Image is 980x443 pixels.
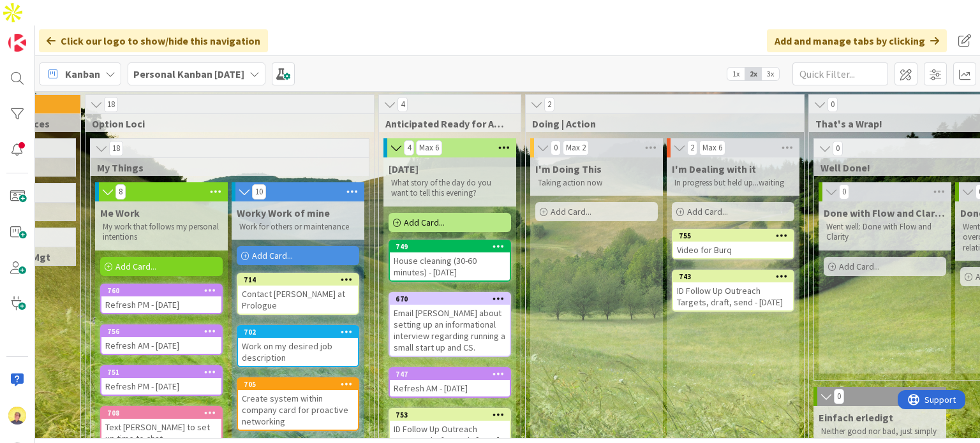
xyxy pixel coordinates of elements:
[551,140,561,156] span: 0
[101,367,221,395] div: 751Refresh PM - [DATE]
[535,163,602,175] span: I'm Doing This
[792,62,888,85] input: Quick Filter...
[97,161,353,174] span: My Things
[239,222,357,232] p: Work for others or maintenance
[39,29,268,52] div: Click our logo to show/hide this navigation
[115,261,156,272] span: Add Card...
[237,207,330,219] span: Worky Work of mine
[65,66,100,82] span: Kanban
[244,275,358,284] div: 714
[673,230,793,242] div: 755
[391,178,509,199] p: What story of the day do you want to tell this evening?
[101,337,221,354] div: Refresh AM - [DATE]
[238,274,358,286] div: 714
[390,368,510,396] div: 747Refresh AM - [DATE]
[679,231,793,240] div: 755
[101,407,221,419] div: 708
[674,178,792,188] p: In progress but held up...waiting
[107,286,221,295] div: 760
[396,370,510,379] div: 747
[101,378,221,395] div: Refresh PM - [DATE]
[101,326,221,337] div: 756
[762,68,779,80] span: 3x
[397,97,408,112] span: 4
[133,68,244,80] b: Personal Kanban [DATE]
[834,389,844,404] span: 0
[396,242,510,251] div: 749
[252,250,293,261] span: Add Card...
[390,241,510,280] div: 749House cleaning (30-60 minutes) - [DATE]
[396,294,510,303] div: 670
[238,286,358,314] div: Contact [PERSON_NAME] at Prologue
[101,326,221,354] div: 756Refresh AM - [DATE]
[390,380,510,396] div: Refresh AM - [DATE]
[566,145,586,151] div: Max 2
[687,206,728,217] span: Add Card...
[687,140,697,156] span: 2
[404,217,445,228] span: Add Card...
[702,145,722,151] div: Max 6
[238,379,358,390] div: 705
[396,410,510,419] div: 753
[101,296,221,313] div: Refresh PM - [DATE]
[8,407,26,425] img: JW
[27,2,58,17] span: Support
[238,338,358,366] div: Work on my desired job description
[839,184,849,200] span: 0
[419,145,439,151] div: Max 6
[679,272,793,281] div: 743
[673,282,793,310] div: ID Follow Up Outreach Targets, draft, send - [DATE]
[673,230,793,258] div: 755Video for Burq
[673,271,793,310] div: 743ID Follow Up Outreach Targets, draft, send - [DATE]
[238,326,358,366] div: 702Work on my desired job description
[238,326,358,338] div: 702
[839,261,880,272] span: Add Card...
[104,97,118,112] span: 18
[238,274,358,314] div: 714Contact [PERSON_NAME] at Prologue
[727,68,745,80] span: 1x
[107,327,221,336] div: 756
[826,222,944,243] p: Went well: Done with Flow and Clarity
[389,163,419,175] span: Today
[404,140,414,156] span: 4
[92,117,358,130] span: Option Loci
[819,411,893,424] span: Einfach erledigt
[672,163,756,175] span: I'm Dealing with it
[109,141,123,156] span: 18
[115,184,126,200] span: 8
[824,207,946,219] span: Done with Flow and Clarity
[390,305,510,356] div: Email [PERSON_NAME] about setting up an informational interview regarding running a small start u...
[107,409,221,418] div: 708
[544,97,554,112] span: 2
[745,68,762,80] span: 2x
[767,29,947,52] div: Add and manage tabs by clicking
[101,285,221,296] div: 760
[252,184,266,200] span: 10
[390,293,510,305] div: 670
[828,97,838,112] span: 0
[390,252,510,280] div: House cleaning (30-60 minutes) - [DATE]
[551,206,591,217] span: Add Card...
[532,117,788,130] span: Doing | Action
[390,241,510,252] div: 749
[390,293,510,356] div: 670Email [PERSON_NAME] about setting up an informational interview regarding running a small star...
[107,368,221,377] div: 751
[673,242,793,258] div: Video for Burq
[238,379,358,430] div: 705Create system within company card for proactive networking
[390,409,510,421] div: 753
[103,222,220,243] p: My work that follows my personal intentions
[8,34,26,52] img: Visit kanbanzone.com
[538,178,655,188] p: Taking action now
[673,271,793,282] div: 743
[385,117,505,130] span: Anticipated Ready for Action
[101,367,221,378] div: 751
[100,207,140,219] span: Me Work
[244,328,358,337] div: 702
[101,285,221,313] div: 760Refresh PM - [DATE]
[833,141,843,156] span: 0
[238,390,358,430] div: Create system within company card for proactive networking
[390,368,510,380] div: 747
[244,380,358,389] div: 705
